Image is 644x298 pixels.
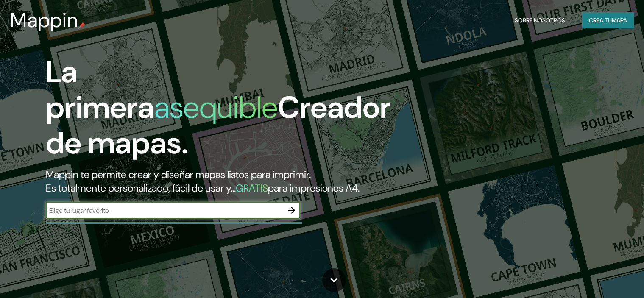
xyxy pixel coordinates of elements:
[268,181,360,195] font: para impresiones A4.
[612,17,627,24] font: mapa
[46,88,391,163] font: Creador de mapas.
[78,22,85,29] img: pin de mapeo
[515,17,565,24] font: Sobre nosotros
[46,52,154,127] font: La primera
[511,12,569,28] button: Sobre nosotros
[46,181,236,195] font: Es totalmente personalizado, fácil de usar y...
[10,7,78,33] font: Mappin
[46,206,283,215] input: Elige tu lugar favorito
[236,181,268,195] font: GRATIS
[582,12,634,28] button: Crea tumapa
[154,88,278,127] font: asequible
[46,168,311,181] font: Mappin te permite crear y diseñar mapas listos para imprimir.
[589,17,612,24] font: Crea tu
